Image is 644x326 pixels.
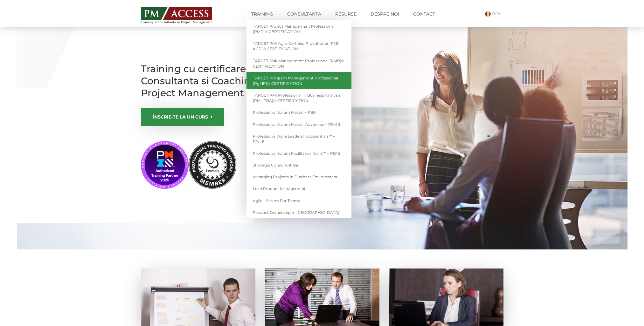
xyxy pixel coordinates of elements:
[246,207,351,218] a: Product Ownership in [GEOGRAPHIC_DATA]
[246,147,351,159] a: Professional Scrum Facilitation Skills™ – PSFS
[246,195,351,207] a: Agile – Scrum for Teams
[485,11,503,17] a: RO
[246,72,351,89] a: TARGET Program Management Professional (PgMP)® CERTIFICATION
[246,159,351,171] a: Strategie Concurentiala
[141,20,225,24] span: Training și Consultanță în Project Management
[246,130,351,147] a: Professional Agile Leadership Essentials™ – PAL-E
[246,55,351,72] a: TARGET Risk Management Professional (RMP)® CERTIFICATION
[141,7,212,20] img: PM ACCESS - Echipa traineri si consultanti certificati PMP: Narciss Popescu, Mihai Olaru, Monica ...
[246,171,351,183] a: Managing Projects in Business Environment
[408,8,440,20] a: Contact
[366,8,404,20] a: Despre noi
[330,8,361,20] a: Resurse
[141,108,224,126] a: ÎNSCRIE-TE LA UN CURS
[246,37,351,55] a: TARGET PMI Agile Certified Practitioner (PMI-ACP)® CERTIFICATION
[246,183,351,194] a: Lean Product Management
[141,63,319,99] h1: Training cu certificare internationala, Consultanta si Coaching in Project Management si Agile
[246,20,351,37] a: TARGET Project Management Professional (PMP)® CERTIFICATION
[282,8,326,20] a: Consultanta
[141,141,236,189] img: PMI
[246,119,351,130] a: Professional Scrum Master Advanced – PSM II
[246,106,351,118] a: Professional Scrum Master – PSM I
[246,89,351,106] a: TARGET PMI Professional in Business Analysis (PMI-PBA)® CERTIFICATION
[246,8,278,20] a: Training
[141,5,225,24] a: Training și Consultanță în Project Management
[485,11,491,17] img: Romana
